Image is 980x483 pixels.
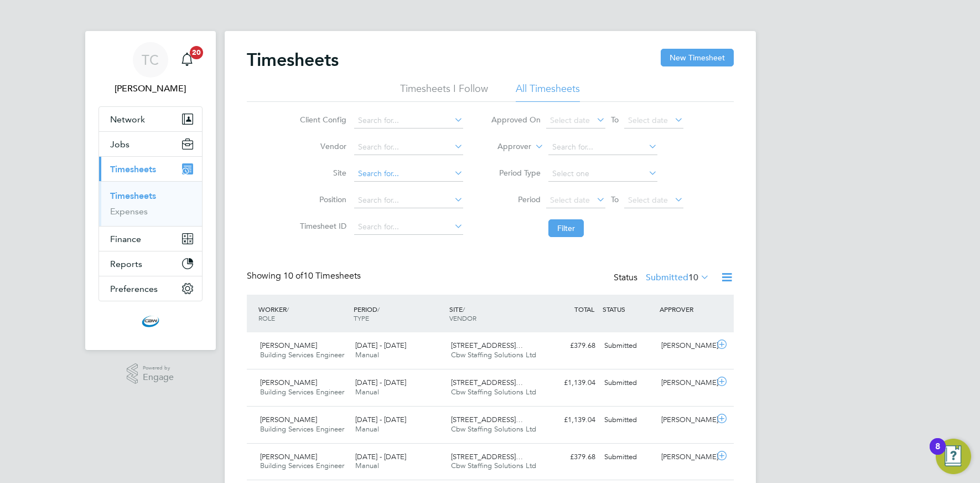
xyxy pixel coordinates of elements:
[355,378,406,387] span: [DATE] - [DATE]
[491,194,541,204] label: Period
[110,259,142,269] span: Reports
[614,270,712,286] div: Status
[451,378,523,387] span: [STREET_ADDRESS]…
[600,374,657,392] div: Submitted
[481,141,531,152] label: Approver
[463,305,465,314] span: /
[99,227,202,251] button: Finance
[260,350,344,359] span: Building Services Engineer
[548,166,657,182] input: Select one
[110,234,141,244] span: Finance
[98,312,203,330] a: Go to home page
[247,270,363,282] div: Showing
[542,411,600,429] div: £1,139.04
[377,305,380,314] span: /
[542,337,600,355] div: £379.68
[354,140,463,155] input: Search for...
[451,415,523,424] span: [STREET_ADDRESS]…
[127,363,174,384] a: Powered byEngage
[297,221,346,231] label: Timesheet ID
[355,424,379,434] span: Manual
[354,219,463,235] input: Search for...
[491,115,541,125] label: Approved On
[247,49,339,71] h2: Timesheets
[646,272,709,283] label: Submitted
[260,378,317,387] span: [PERSON_NAME]
[600,448,657,466] div: Submitted
[657,337,714,355] div: [PERSON_NAME]
[548,219,584,237] button: Filter
[99,181,202,226] div: Timesheets
[936,439,971,474] button: Open Resource Center, 8 new notifications
[143,373,174,382] span: Engage
[256,299,351,328] div: WORKER
[600,411,657,429] div: Submitted
[297,115,346,125] label: Client Config
[451,424,536,434] span: Cbw Staffing Solutions Ltd
[297,141,346,151] label: Vendor
[85,31,216,350] nav: Main navigation
[355,350,379,359] span: Manual
[99,157,202,181] button: Timesheets
[451,387,536,397] span: Cbw Staffing Solutions Ltd
[935,446,940,461] div: 8
[110,206,148,217] a: Expenses
[661,49,734,66] button: New Timesheet
[98,82,203,95] span: Tom Cheek
[351,299,447,328] div: PERIOD
[608,112,622,127] span: To
[451,350,536,359] span: Cbw Staffing Solutions Ltd
[287,305,289,314] span: /
[260,452,317,461] span: [PERSON_NAME]
[451,341,523,350] span: [STREET_ADDRESS]…
[297,194,346,204] label: Position
[355,415,406,424] span: [DATE] - [DATE]
[99,276,202,301] button: Preferences
[110,114,145,125] span: Network
[142,312,159,330] img: cbwstaffingsolutions-logo-retina.png
[355,387,379,397] span: Manual
[516,82,580,102] li: All Timesheets
[657,374,714,392] div: [PERSON_NAME]
[657,448,714,466] div: [PERSON_NAME]
[354,314,369,322] span: TYPE
[176,42,198,78] a: 20
[355,452,406,461] span: [DATE] - [DATE]
[260,387,344,397] span: Building Services Engineer
[657,299,714,319] div: APPROVER
[99,132,202,156] button: Jobs
[260,341,317,350] span: [PERSON_NAME]
[99,107,202,131] button: Network
[449,314,476,322] span: VENDOR
[600,299,657,319] div: STATUS
[283,270,303,281] span: 10 of
[143,363,174,373] span: Powered by
[354,166,463,182] input: Search for...
[451,461,536,470] span: Cbw Staffing Solutions Ltd
[400,82,488,102] li: Timesheets I Follow
[688,272,698,283] span: 10
[110,164,156,174] span: Timesheets
[542,374,600,392] div: £1,139.04
[600,337,657,355] div: Submitted
[355,461,379,470] span: Manual
[550,115,590,125] span: Select date
[110,284,158,294] span: Preferences
[98,42,203,95] a: TC[PERSON_NAME]
[574,305,594,314] span: TOTAL
[110,139,129,150] span: Jobs
[608,192,622,207] span: To
[99,251,202,276] button: Reports
[550,195,590,205] span: Select date
[355,341,406,350] span: [DATE] - [DATE]
[628,115,668,125] span: Select date
[657,411,714,429] div: [PERSON_NAME]
[354,113,463,129] input: Search for...
[491,168,541,178] label: Period Type
[190,46,203,59] span: 20
[297,168,346,178] label: Site
[447,299,542,328] div: SITE
[110,191,156,201] a: Timesheets
[260,424,344,434] span: Building Services Engineer
[451,452,523,461] span: [STREET_ADDRESS]…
